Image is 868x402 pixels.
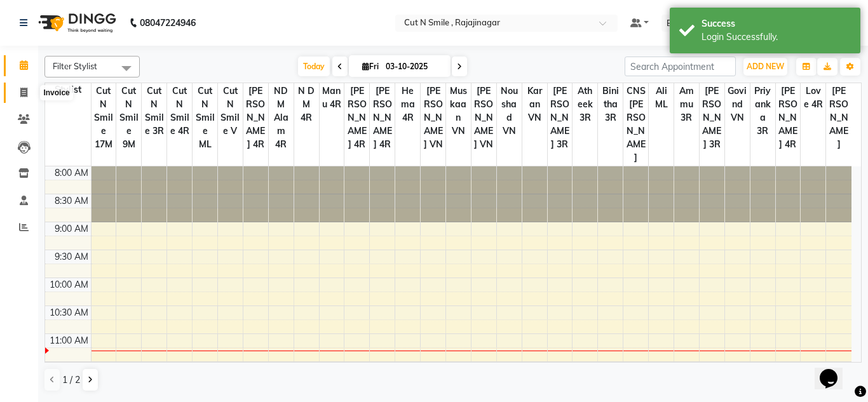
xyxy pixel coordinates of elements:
span: Cut N Smile 17M [92,83,116,152]
span: Noushad VN [497,83,522,139]
span: Cut N Smile 9M [116,83,141,152]
span: Binitha 3R [598,83,623,126]
span: Manu 4R [320,83,344,112]
div: 10:00 AM [47,278,91,291]
span: Hema 4R [395,83,420,126]
div: Login Successfully. [702,30,851,44]
span: N D M 4R [294,83,319,126]
span: Cut N Smile ML [193,83,217,152]
span: Love 4R [801,83,825,112]
div: 8:30 AM [52,194,91,208]
div: 9:00 AM [52,222,91,236]
span: [PERSON_NAME] 4R [243,83,268,152]
div: 11:30 AM [47,362,91,375]
div: 9:30 AM [52,250,91,264]
span: 1 / 2 [62,373,80,387]
span: Priyanka 3R [750,83,775,139]
span: Cut N Smile V [218,83,243,139]
button: ADD NEW [743,58,787,76]
div: Invoice [40,85,72,100]
span: [PERSON_NAME] 3R [700,83,724,152]
span: CNS [PERSON_NAME] [623,83,648,166]
span: Atheek 3R [573,83,597,126]
input: 2025-10-03 [382,57,445,76]
span: [PERSON_NAME] VN [471,83,496,152]
span: [PERSON_NAME] [826,83,851,152]
span: Filter Stylist [53,61,97,71]
span: Karan VN [522,83,547,126]
span: NDM Alam 4R [269,83,294,152]
b: 08047224946 [140,5,196,41]
span: [PERSON_NAME] 4R [344,83,369,152]
span: ADD NEW [747,62,784,71]
div: 8:00 AM [52,166,91,180]
span: Fri [359,62,382,71]
input: Search Appointment [625,57,736,76]
span: Cut N Smile 3R [142,83,166,139]
span: Muskaan VN [446,83,471,139]
span: [PERSON_NAME] VN [421,83,445,152]
span: [PERSON_NAME] 4R [776,83,801,152]
span: Ammu 3R [674,83,699,126]
span: Govind VN [725,83,750,126]
span: [PERSON_NAME] 3R [548,83,573,152]
span: Cut n Smile 4R [167,83,192,139]
span: [PERSON_NAME] 4R [370,83,395,152]
img: logo [32,5,119,41]
span: Ali ML [649,83,674,112]
div: 10:30 AM [47,306,91,319]
span: Today [298,57,330,76]
iframe: chat widget [815,351,855,389]
div: Success [702,17,851,30]
div: 11:00 AM [47,334,91,347]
